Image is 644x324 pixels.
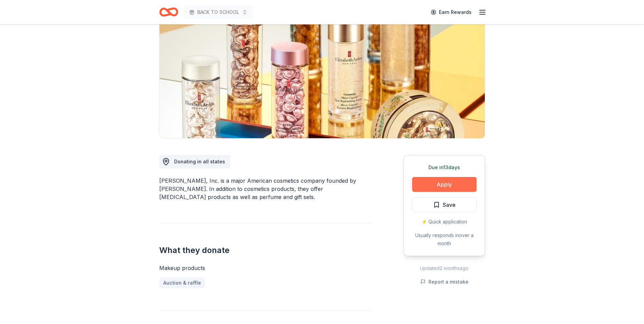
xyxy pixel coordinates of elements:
[159,277,205,288] a: Auction & raffle
[159,264,371,272] div: Makeup products
[412,163,477,172] div: Due in 13 days
[412,197,477,212] button: Save
[404,264,485,272] div: Updated 2 months ago
[412,177,477,192] button: Apply
[159,245,371,256] h2: What they donate
[197,8,239,16] span: BACK TO SCHOOL
[443,200,456,209] span: Save
[427,6,476,18] a: Earn Rewards
[159,177,371,201] div: [PERSON_NAME], Inc. is a major American cosmetics company founded by [PERSON_NAME]. In addition t...
[174,159,225,164] span: Donating in all states
[420,278,468,286] button: Report a mistake
[412,218,477,226] div: ⚡️ Quick application
[184,5,253,19] button: BACK TO SCHOOL
[160,8,485,138] img: Image for Elizabeth Arden
[412,231,477,248] div: Usually responds in over a month
[159,4,178,20] a: Home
